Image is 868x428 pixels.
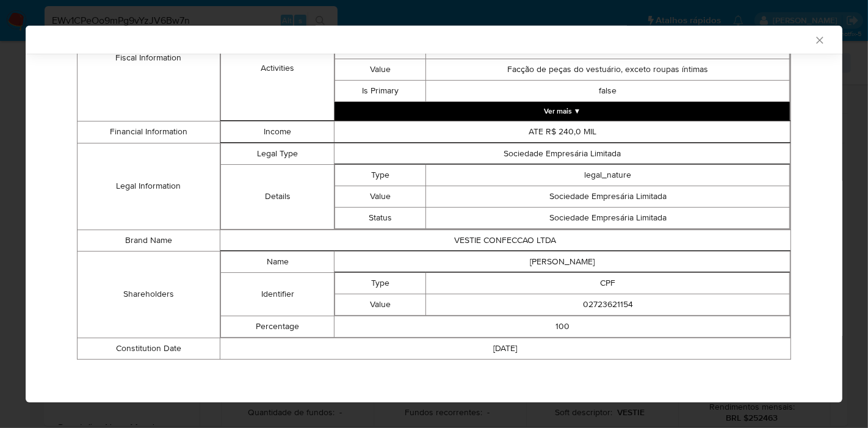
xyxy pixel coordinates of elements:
[335,316,790,337] td: 100
[26,26,842,402] div: closure-recommendation-modal
[220,338,790,359] td: [DATE]
[220,121,335,142] td: Income
[335,272,426,294] td: Type
[426,272,790,294] td: CPF
[335,102,790,120] button: Expand array
[426,80,790,101] td: false
[335,207,426,228] td: Status
[220,251,335,272] td: Name
[220,230,790,251] td: VESTIE CONFECCAO LTDA
[335,121,790,142] td: ATE R$ 240,0 MIL
[78,143,220,230] td: Legal Information
[335,186,426,207] td: Value
[335,294,426,315] td: Value
[78,230,220,251] td: Brand Name
[220,272,335,316] td: Identifier
[426,207,790,228] td: Sociedade Empresária Limitada
[426,164,790,186] td: legal_nature
[335,251,790,272] td: [PERSON_NAME]
[335,59,426,80] td: Value
[426,186,790,207] td: Sociedade Empresária Limitada
[220,143,335,164] td: Legal Type
[220,164,335,229] td: Details
[220,316,335,337] td: Percentage
[335,143,790,164] td: Sociedade Empresária Limitada
[335,164,426,186] td: Type
[220,16,335,120] td: Activities
[78,121,220,143] td: Financial Information
[426,59,790,80] td: Facção de peças do vestuário, exceto roupas íntimas
[426,294,790,315] td: 02723621154
[814,34,825,45] button: Fechar a janela
[78,338,220,359] td: Constitution Date
[335,80,426,101] td: Is Primary
[78,251,220,338] td: Shareholders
